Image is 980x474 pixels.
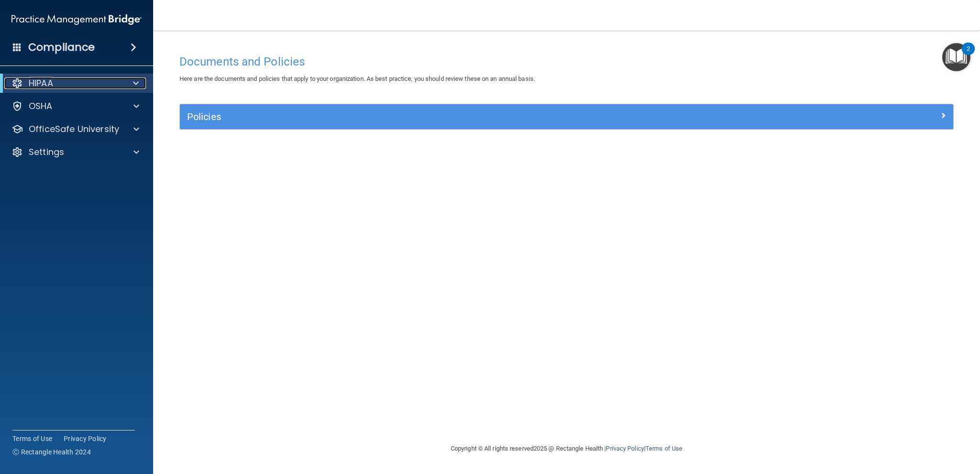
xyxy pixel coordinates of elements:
iframe: Drift Widget Chat Controller [815,407,969,444]
a: OSHA [11,100,139,112]
span: Here are the documents and policies that apply to your organization. As best practice, you should... [179,75,535,82]
a: Terms of Use [12,434,52,443]
h5: Policies [187,111,753,122]
p: HIPAA [29,77,53,89]
p: OfficeSafe University [29,123,119,135]
a: Policies [187,109,946,124]
img: PMB logo [11,10,142,29]
div: 2 [967,49,970,61]
a: Privacy Policy [64,434,107,443]
div: Copyright © All rights reserved 2025 @ Rectangle Health | | [392,433,741,464]
button: Open Resource Center, 2 new notifications [942,43,970,71]
p: Settings [29,146,64,158]
a: Settings [11,146,139,158]
a: OfficeSafe University [11,123,139,135]
a: Privacy Policy [606,445,644,452]
a: HIPAA [11,77,139,89]
span: Ⓒ Rectangle Health 2024 [12,447,91,457]
p: OSHA [29,100,53,112]
h4: Compliance [28,41,95,54]
h4: Documents and Policies [179,55,954,68]
a: Terms of Use [646,445,682,452]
